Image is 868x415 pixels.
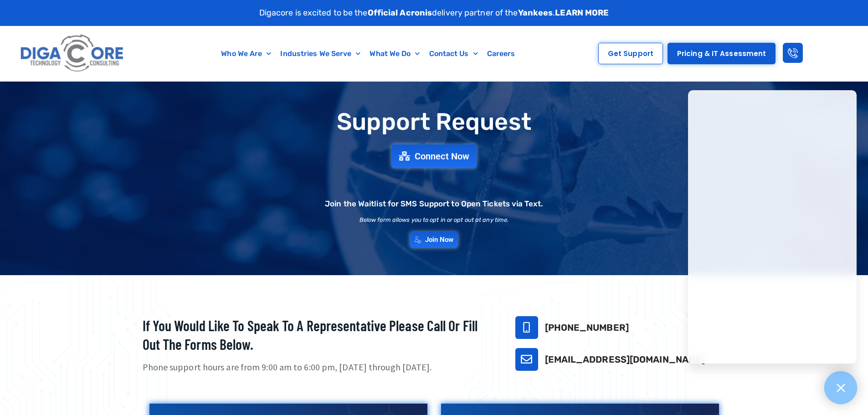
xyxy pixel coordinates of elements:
span: Connect Now [415,152,469,161]
a: Pricing & IT Assessment [668,43,776,64]
strong: Official Acronis [368,8,432,18]
span: Pricing & IT Assessment [677,50,766,57]
strong: Yankees [518,8,553,18]
a: Connect Now [391,144,477,168]
a: Industries We Serve [276,43,365,64]
a: What We Do [365,43,424,64]
h2: Join the Waitlist for SMS Support to Open Tickets via Text. [325,200,543,208]
span: Join Now [425,236,454,243]
h2: Below form allows you to opt in or opt out at any time. [360,217,509,223]
a: support@digacore.com [515,348,538,371]
a: Careers [483,43,520,64]
img: Digacore logo 1 [18,31,127,77]
a: [EMAIL_ADDRESS][DOMAIN_NAME] [545,354,705,365]
h2: If you would like to speak to a representative please call or fill out the forms below. [143,316,493,354]
span: Get Support [608,50,653,57]
a: Who We Are [216,43,276,64]
p: Phone support hours are from 9:00 am to 6:00 pm, [DATE] through [DATE]. [143,361,493,374]
h1: Support Request [120,109,749,135]
a: LEARN MORE [555,8,609,18]
p: Digacore is excited to be the delivery partner of the . [259,7,609,19]
iframe: Chatgenie Messenger [688,90,857,364]
a: Get Support [598,43,663,64]
a: [PHONE_NUMBER] [545,322,629,333]
a: Contact Us [425,43,483,64]
a: 732-646-5725 [515,316,538,339]
a: Join Now [410,232,458,248]
nav: Menu [171,43,566,64]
